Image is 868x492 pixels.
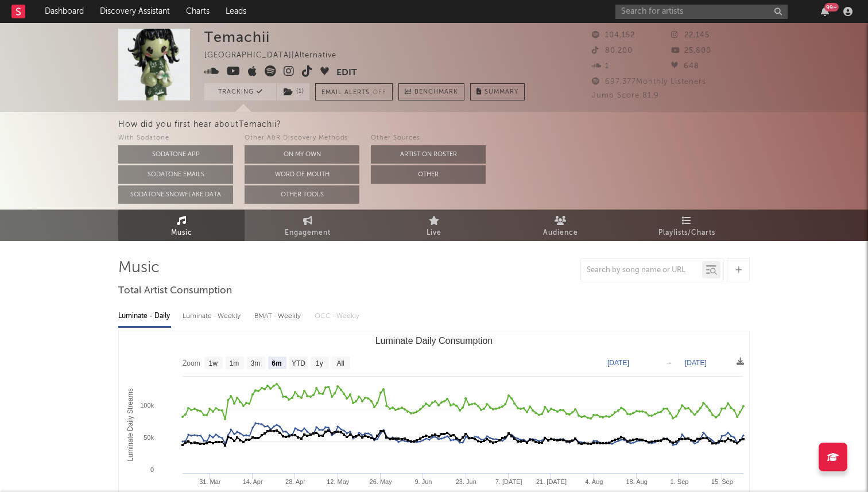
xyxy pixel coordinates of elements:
button: Summary [470,83,525,100]
input: Search for artists [615,5,788,19]
button: Sodatone Snowflake Data [118,185,233,204]
button: Sodatone App [118,145,233,164]
button: Other Tools [245,185,359,204]
div: Luminate - Daily [118,307,171,326]
text: 14. Apr [243,478,263,485]
span: Live [427,226,441,240]
text: Luminate Daily Streams [126,388,134,461]
text: 50k [144,434,154,441]
button: (1) [277,83,309,100]
div: Temachii [204,29,270,45]
text: 1. Sep [671,478,689,485]
span: Music [171,226,192,240]
text: 9. Jun [414,478,432,485]
span: Engagement [285,226,331,240]
button: Word Of Mouth [245,165,359,184]
span: 1 [592,63,609,70]
button: Artist on Roster [371,145,486,164]
span: Jump Score: 81.9 [592,92,659,99]
text: 7. [DATE] [495,478,522,485]
div: With Sodatone [118,131,233,145]
a: Engagement [245,210,371,241]
text: 1m [230,359,239,367]
span: Audience [543,226,578,240]
span: Playlists/Charts [658,226,715,240]
span: 648 [671,63,699,70]
span: 697,377 Monthly Listeners [592,78,706,86]
span: ( 1 ) [276,83,310,100]
text: 15. Sep [711,478,733,485]
div: Other Sources [371,131,486,145]
text: 12. May [327,478,350,485]
a: Live [371,210,497,241]
text: → [665,359,672,367]
text: 18. Aug [626,478,647,485]
text: 3m [251,359,261,367]
text: [DATE] [685,359,707,367]
a: Playlists/Charts [623,210,750,241]
text: 1w [209,359,218,367]
button: Edit [336,65,357,80]
span: Total Artist Consumption [118,284,232,298]
text: Luminate Daily Consumption [375,336,493,346]
div: [GEOGRAPHIC_DATA] | Alternative [204,49,350,63]
text: 31. Mar [199,478,221,485]
span: 80,200 [592,47,633,55]
text: 4. Aug [585,478,603,485]
text: YTD [292,359,305,367]
text: [DATE] [607,359,629,367]
span: Benchmark [414,86,458,99]
div: How did you first hear about Temachii ? [118,118,868,131]
div: BMAT - Weekly [254,307,303,326]
text: 6m [272,359,281,367]
input: Search by song name or URL [581,266,702,275]
button: Sodatone Emails [118,165,233,184]
span: 22,145 [671,32,710,39]
span: Summary [485,89,518,95]
button: Tracking [204,83,276,100]
text: 26. May [370,478,393,485]
button: 99+ [821,7,829,16]
button: Email AlertsOff [315,83,393,100]
div: 99 + [824,3,839,11]
a: Audience [497,210,623,241]
text: All [336,359,344,367]
a: Benchmark [398,83,464,100]
text: 100k [140,402,154,409]
div: Luminate - Weekly [183,307,243,326]
text: 21. [DATE] [536,478,567,485]
button: Other [371,165,486,184]
text: 0 [150,466,154,473]
text: Zoom [183,359,200,367]
button: On My Own [245,145,359,164]
em: Off [373,90,386,96]
span: 25,800 [671,47,711,55]
a: Music [118,210,245,241]
span: 104,152 [592,32,635,39]
text: 28. Apr [285,478,305,485]
text: 23. Jun [456,478,476,485]
div: Other A&R Discovery Methods [245,131,359,145]
text: 1y [316,359,323,367]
